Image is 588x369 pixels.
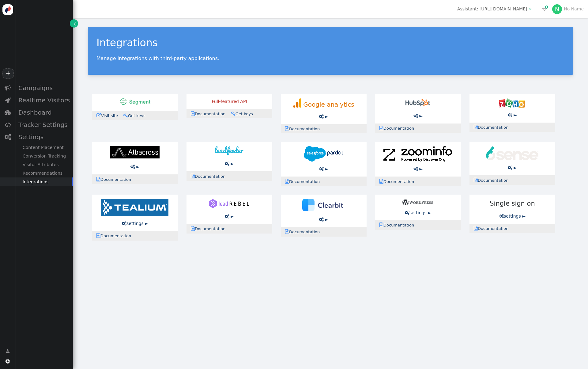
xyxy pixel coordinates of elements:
[319,167,324,171] span: 
[508,113,512,117] span: 
[379,223,383,227] span: 
[5,122,11,128] span: 
[2,4,13,15] img: logo-icon.svg
[15,106,73,119] div: Dashboard
[457,6,527,12] div: Assistant: [URL][DOMAIN_NAME]
[191,98,268,105] div: Full-featured API
[474,125,478,129] span: 
[209,199,250,208] img: leadrebel-logo.svg
[383,146,452,162] img: zoominfo-224x50.png
[474,125,512,130] a: Documentation
[285,230,324,234] a: Documentation
[15,169,73,177] div: Recommendations
[191,226,195,231] span: 
[225,162,229,166] span: 
[6,359,10,363] span: 
[508,112,517,117] a:  ►
[15,160,73,169] div: Visitor Attributes
[2,68,13,79] a: +
[405,210,431,215] a: settings ►
[508,165,517,170] a:  ►
[191,174,195,178] span: 
[413,167,418,171] span: 
[499,214,504,218] span: 
[15,143,73,152] div: Content Placement
[5,134,11,140] span: 
[319,217,328,222] a:  ►
[123,113,128,118] span: 
[379,126,418,131] a: Documentation
[122,221,148,226] a: settings ►
[96,233,100,238] span: 
[529,7,531,11] span: 
[474,178,478,182] span: 
[405,98,430,108] img: hubspot-100x37.png
[499,98,525,108] img: zoho-100x35.png
[413,113,423,118] a:  ►
[285,126,289,131] span: 
[96,177,100,181] span: 
[413,114,418,118] span: 
[191,112,229,116] a: Documentation
[488,199,536,209] span: Single sign on
[225,214,234,219] a:  ►
[15,177,73,186] div: Integrations
[96,55,564,61] p: Manage integrations with third-party applications.
[379,179,418,184] a: Documentation
[191,111,195,116] span: 
[96,35,564,51] div: Integrations
[15,152,73,160] div: Conversion Tracking
[15,119,73,131] div: Tracker Settings
[215,146,243,155] img: leadfeeder-logo.svg
[6,348,10,354] span: 
[402,199,433,205] img: wordpress-100x20.png
[96,234,135,238] a: Documentation
[413,166,423,171] a:  ►
[5,85,11,91] span: 
[225,214,229,219] span: 
[231,111,236,116] span: 
[379,223,418,227] a: Documentation
[15,131,73,143] div: Settings
[304,146,343,162] img: pardot-128x50.png
[552,6,584,11] a: NNo Name
[96,177,135,182] a: Documentation
[303,101,354,108] span: Google analytics
[379,126,383,130] span: 
[319,217,324,222] span: 
[293,98,301,108] img: ga-logo-45x50.png
[15,94,73,106] div: Realtime Visitors
[405,211,409,215] span: 
[542,7,547,11] span: 
[302,199,345,211] img: clearbit.svg
[110,146,160,158] img: albacross-logo.svg
[15,82,73,94] div: Campaigns
[70,19,78,28] a: 
[101,199,168,216] img: tealium-logo-210x50.png
[5,97,11,103] span: 
[474,178,512,183] a: Documentation
[191,174,229,179] a: Documentation
[130,164,140,169] a:  ►
[499,214,526,219] a: settings ►
[225,161,234,166] a:  ►
[552,4,562,14] div: N
[319,114,324,119] span: 
[191,226,229,231] a: Documentation
[123,113,149,118] a: Get keys
[120,98,150,105] img: segment-100x21.png
[319,166,328,171] a:  ►
[474,226,512,231] a: Documentation
[285,229,289,234] span: 
[319,114,328,119] a:  ►
[474,226,478,230] span: 
[122,221,126,226] span: 
[285,179,289,184] span: 
[231,112,257,116] a: Get keys
[73,20,76,27] span: 
[486,146,538,160] img: 6sense-logo.svg
[285,127,324,131] a: Documentation
[285,179,324,184] a: Documentation
[379,179,383,184] span: 
[508,165,512,170] span: 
